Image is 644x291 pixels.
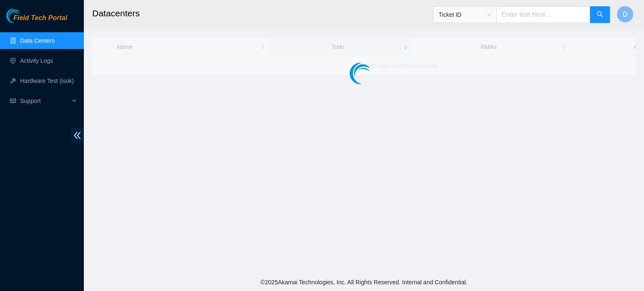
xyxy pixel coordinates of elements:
[439,8,491,21] span: Ticket ID
[6,8,42,23] img: Akamai Technologies
[20,93,70,109] span: Support
[496,6,590,23] input: Enter text here...
[597,11,603,19] span: search
[13,14,67,22] span: Field Tech Portal
[617,6,634,23] button: D
[6,15,67,26] a: Akamai TechnologiesField Tech Portal
[71,128,84,143] span: double-left
[20,57,53,64] a: Activity Logs
[84,273,644,291] footer: © 2025 Akamai Technologies, Inc. All Rights Reserved. Internal and Confidential.
[623,9,628,20] span: D
[20,37,55,44] a: Data Centers
[20,77,74,84] a: Hardware Test (isok)
[590,6,610,23] button: search
[10,98,16,104] span: read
